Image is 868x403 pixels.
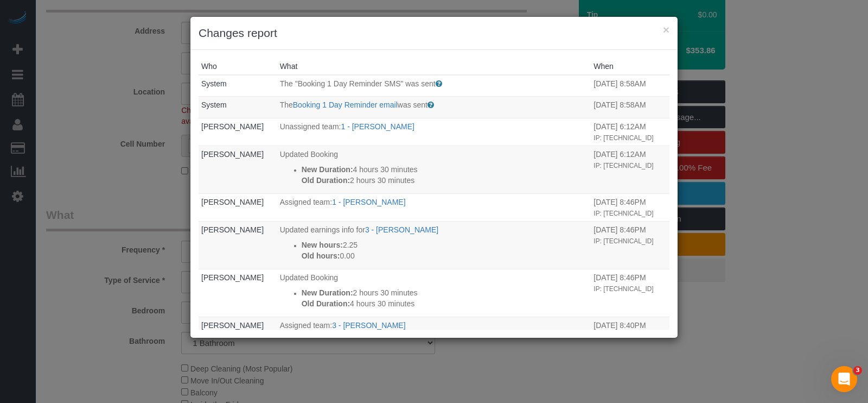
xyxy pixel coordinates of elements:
strong: New Duration: [302,165,353,174]
td: Who [199,221,277,269]
a: 1 - [PERSON_NAME] [332,198,405,206]
td: What [277,146,591,193]
a: [PERSON_NAME] [201,198,264,206]
p: 2 hours 30 minutes [302,287,589,298]
small: IP: [TECHNICAL_ID] [593,134,653,142]
a: 1 - [PERSON_NAME] [341,122,414,131]
td: When [591,221,669,269]
td: What [277,118,591,146]
span: Updated Booking [280,150,338,159]
span: was sent [398,100,427,109]
th: What [277,58,591,75]
td: What [277,193,591,221]
h3: Changes report [199,25,669,41]
p: 0.00 [302,250,589,261]
td: When [591,118,669,146]
td: When [591,75,669,97]
span: Assigned team: [280,198,333,206]
td: Who [199,146,277,193]
td: Who [199,97,277,118]
a: [PERSON_NAME] [201,122,264,131]
th: When [591,58,669,75]
td: Who [199,118,277,146]
strong: New hours: [302,241,343,249]
a: [PERSON_NAME] [201,150,264,159]
span: Updated Booking [280,273,338,282]
strong: Old Duration: [302,176,350,185]
a: [PERSON_NAME] [201,321,264,330]
td: When [591,97,669,118]
td: When [591,317,669,344]
sui-modal: Changes report [190,17,678,338]
td: What [277,75,591,97]
td: What [277,317,591,344]
span: 3 [853,366,862,375]
td: Who [199,75,277,97]
td: What [277,269,591,317]
a: Booking 1 Day Reminder email [293,100,398,109]
th: Who [199,58,277,75]
td: Who [199,317,277,344]
button: × [663,24,669,35]
span: Assigned team: [280,321,333,330]
small: IP: [TECHNICAL_ID] [593,210,653,217]
span: Unassigned team: [280,122,341,131]
a: System [201,100,227,109]
span: The "Booking 1 Day Reminder SMS" was sent [280,79,436,88]
a: 3 - [PERSON_NAME] [365,225,438,234]
strong: New Duration: [302,288,353,297]
a: [PERSON_NAME] [201,273,264,282]
td: What [277,97,591,118]
td: When [591,193,669,221]
strong: Old hours: [302,251,340,260]
strong: Old Duration: [302,299,350,308]
td: Who [199,269,277,317]
a: [PERSON_NAME] [201,225,264,234]
span: The [280,100,293,109]
td: What [277,221,591,269]
span: Updated earnings info for [280,225,365,234]
small: IP: [TECHNICAL_ID] [593,162,653,169]
td: Who [199,193,277,221]
p: 2.25 [302,240,589,250]
iframe: Intercom live chat [831,366,857,392]
a: System [201,79,227,88]
p: 4 hours 30 minutes [302,164,589,175]
small: IP: [TECHNICAL_ID] [593,285,653,293]
p: 4 hours 30 minutes [302,298,589,309]
td: When [591,146,669,193]
a: 3 - [PERSON_NAME] [332,321,405,330]
p: 2 hours 30 minutes [302,175,589,186]
small: IP: [TECHNICAL_ID] [593,237,653,245]
td: When [591,269,669,317]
